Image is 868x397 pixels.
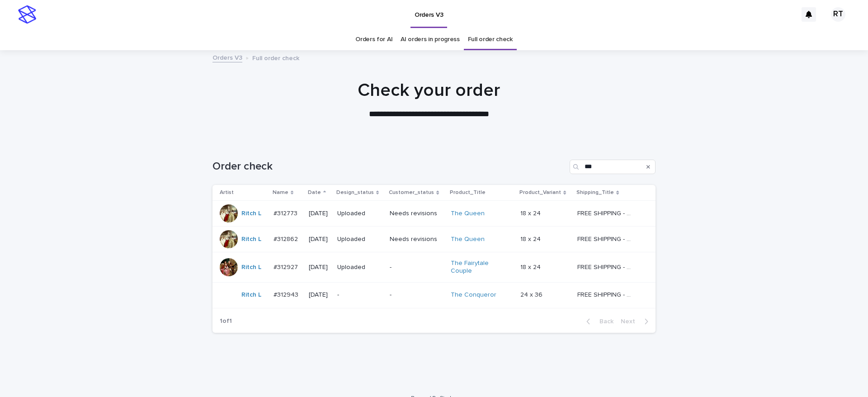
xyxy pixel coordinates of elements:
p: Date [308,188,321,198]
a: Ritch L [241,264,261,271]
p: Product_Variant [519,188,561,198]
p: Product_Title [450,188,486,198]
p: Full order check [252,52,299,62]
tr: Ritch L #312927#312927 [DATE]Uploaded-The Fairytale Couple 18 x 2418 x 24 FREE SHIPPING - preview... [212,252,656,283]
p: - [337,291,382,299]
p: Design_status [336,188,374,198]
p: Needs revisions [390,236,443,243]
button: Next [617,317,656,326]
a: Full order check [468,29,513,50]
p: Uploaded [337,264,382,271]
a: Ritch L [241,236,261,243]
p: FREE SHIPPING - preview in 1-2 business days, after your approval delivery will take 5-10 b.d. [577,262,636,271]
p: [DATE] [309,236,330,243]
p: [DATE] [309,210,330,217]
p: - [390,264,443,271]
a: The Conqueror [451,291,496,299]
a: Orders V3 [212,52,242,62]
p: #312927 [274,262,300,271]
a: The Queen [451,210,485,217]
p: Needs revisions [390,210,443,217]
h1: Order check [212,160,566,173]
p: [DATE] [309,264,330,271]
p: #312862 [274,234,300,243]
h1: Check your order [208,80,651,101]
p: 18 x 24 [520,208,542,217]
p: FREE SHIPPING - preview in 1-2 business days, after your approval delivery will take 5-10 b.d. [577,208,636,217]
tr: Ritch L #312943#312943 [DATE]--The Conqueror 24 x 3624 x 36 FREE SHIPPING - preview in 1-2 busine... [212,282,656,308]
p: 18 x 24 [520,234,542,243]
span: Next [621,318,641,325]
p: Name [273,188,288,198]
p: #312773 [274,208,299,217]
p: [DATE] [309,291,330,299]
p: 18 x 24 [520,262,542,271]
p: 1 of 1 [212,310,239,332]
tr: Ritch L #312773#312773 [DATE]UploadedNeeds revisionsThe Queen 18 x 2418 x 24 FREE SHIPPING - prev... [212,201,656,227]
a: Orders for AI [355,29,392,50]
a: The Fairytale Couple [451,260,507,275]
p: Uploaded [337,236,382,243]
p: Shipping_Title [576,188,614,198]
a: Ritch L [241,210,261,217]
span: Back [594,318,613,325]
img: stacker-logo-s-only.png [18,5,36,24]
p: Uploaded [337,210,382,217]
a: The Queen [451,236,485,243]
a: AI orders in progress [401,29,460,50]
p: Customer_status [389,188,434,198]
p: - [390,291,443,299]
input: Search [570,160,656,174]
a: Ritch L [241,291,261,299]
div: RT [831,7,845,22]
p: 24 x 36 [520,289,544,299]
tr: Ritch L #312862#312862 [DATE]UploadedNeeds revisionsThe Queen 18 x 2418 x 24 FREE SHIPPING - prev... [212,227,656,252]
p: #312943 [274,289,300,299]
p: FREE SHIPPING - preview in 1-2 business days, after your approval delivery will take 5-10 b.d. [577,289,636,299]
p: FREE SHIPPING - preview in 1-2 business days, after your approval delivery will take 5-10 b.d. [577,234,636,243]
button: Back [579,317,617,326]
p: Artist [220,188,234,198]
